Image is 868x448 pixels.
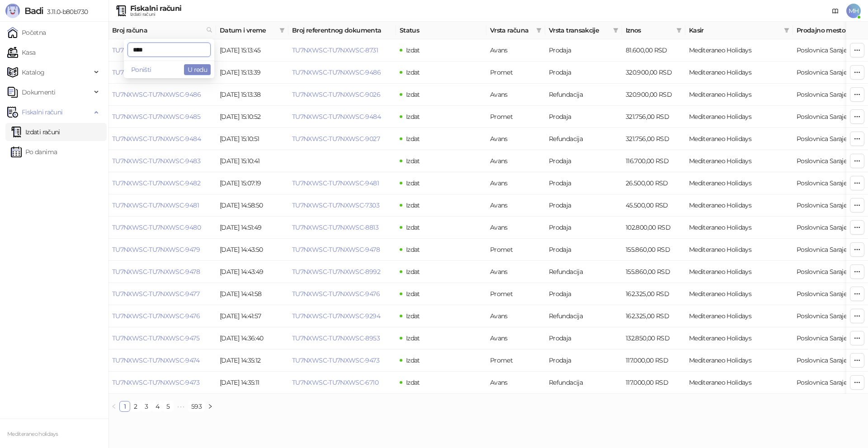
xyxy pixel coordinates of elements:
td: [DATE] 15:13:38 [216,84,288,106]
span: filter [613,28,618,33]
td: Avans [486,217,545,239]
td: Mediteraneo Holidays [685,239,793,261]
td: Prodaja [545,194,622,217]
a: TU7NXWSC-TU7NXWSC-9026 [292,90,380,99]
span: Izdat [406,46,420,54]
td: TU7NXWSC-TU7NXWSC-9480 [108,217,216,239]
a: Izdati računi [11,123,60,141]
td: Mediteraneo Holidays [685,128,793,150]
span: filter [676,28,682,33]
span: Izdat [406,157,420,165]
span: filter [784,28,789,33]
span: Izdat [406,245,420,254]
a: TU7NXWSC-TU7NXWSC-7303 [292,201,379,209]
a: TU7NXWSC-TU7NXWSC-9474 [112,356,199,364]
span: filter [536,28,542,33]
span: ••• [174,401,188,412]
td: Promet [486,239,545,261]
li: Prethodna strana [108,401,119,412]
td: 162.325,00 RSD [622,283,685,305]
span: Badi [24,5,43,16]
span: 3.11.0-b80b730 [43,8,88,16]
a: Kasa [7,43,35,61]
td: Avans [486,327,545,349]
a: TU7NXWSC-TU7NXWSC-9483 [112,157,200,165]
td: Prodaja [545,283,622,305]
span: Izdat [406,378,420,387]
span: Izdat [406,179,420,187]
li: Sledeća strana [205,401,216,412]
td: Promet [486,106,545,128]
a: TU7NXWSC-TU7NXWSC-9485 [112,113,200,121]
a: 2 [131,401,141,411]
span: Izdat [406,268,420,276]
th: Kasir [685,22,793,39]
td: 321.756,00 RSD [622,128,685,150]
small: Mediteraneo holidays [7,431,58,437]
td: Mediteraneo Holidays [685,305,793,327]
a: TU7NXWSC-TU7NXWSC-9027 [292,135,380,143]
td: Refundacija [545,305,622,327]
span: Katalog [22,63,45,81]
td: TU7NXWSC-TU7NXWSC-9485 [108,106,216,128]
th: Vrsta računa [486,22,545,39]
a: TU7NXWSC-TU7NXWSC-8953 [292,334,380,342]
a: 4 [152,401,162,411]
a: TU7NXWSC-TU7NXWSC-9294 [292,312,380,320]
td: Prodaja [545,349,622,372]
td: 320.900,00 RSD [622,84,685,106]
td: Refundacija [545,372,622,394]
td: Mediteraneo Holidays [685,261,793,283]
li: 593 [188,401,205,412]
a: TU7NXWSC-TU7NXWSC-9476 [112,312,200,320]
th: Vrsta transakcije [545,22,622,39]
a: TU7NXWSC-TU7NXWSC-8813 [292,223,378,231]
td: Avans [486,261,545,283]
span: Vrsta računa [490,25,533,35]
span: Izdat [406,135,420,143]
a: TU7NXWSC-TU7NXWSC-9486 [292,68,381,76]
td: Promet [486,283,545,305]
td: Prodaja [545,172,622,194]
td: Promet [486,61,545,84]
td: Avans [486,150,545,172]
a: TU7NXWSC-TU7NXWSC-8731 [292,46,378,54]
a: TU7NXWSC-TU7NXWSC-9480 [112,223,201,231]
td: Prodaja [545,239,622,261]
span: filter [278,24,287,37]
td: Mediteraneo Holidays [685,150,793,172]
li: 2 [130,401,141,412]
a: Početna [7,24,46,42]
span: Datum i vreme [220,25,276,35]
td: Mediteraneo Holidays [685,84,793,106]
td: [DATE] 15:13:45 [216,39,288,61]
span: Izdat [406,312,420,320]
td: 102.800,00 RSD [622,217,685,239]
span: Izdat [406,223,420,231]
td: TU7NXWSC-TU7NXWSC-9473 [108,372,216,394]
span: left [111,404,117,409]
td: TU7NXWSC-TU7NXWSC-9479 [108,239,216,261]
span: Izdat [406,201,420,209]
td: Refundacija [545,84,622,106]
td: TU7NXWSC-TU7NXWSC-9483 [108,150,216,172]
td: 155.860,00 RSD [622,239,685,261]
td: Avans [486,305,545,327]
a: TU7NXWSC-TU7NXWSC-9473 [292,356,379,364]
a: TU7NXWSC-TU7NXWSC-8992 [292,268,380,276]
a: TU7NXWSC-TU7NXWSC-9479 [112,245,200,254]
td: Prodaja [545,61,622,84]
button: right [205,401,216,412]
td: TU7NXWSC-TU7NXWSC-9477 [108,283,216,305]
td: Mediteraneo Holidays [685,194,793,217]
a: TU7NXWSC-TU7NXWSC-9488 [112,46,201,54]
td: [DATE] 14:36:40 [216,327,288,349]
td: [DATE] 14:51:49 [216,217,288,239]
th: Broj referentnog dokumenta [288,22,396,39]
a: TU7NXWSC-TU7NXWSC-9481 [292,179,379,187]
td: Avans [486,172,545,194]
a: TU7NXWSC-TU7NXWSC-9477 [112,290,199,298]
td: 117.000,00 RSD [622,349,685,372]
td: Refundacija [545,261,622,283]
td: 26.500,00 RSD [622,172,685,194]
